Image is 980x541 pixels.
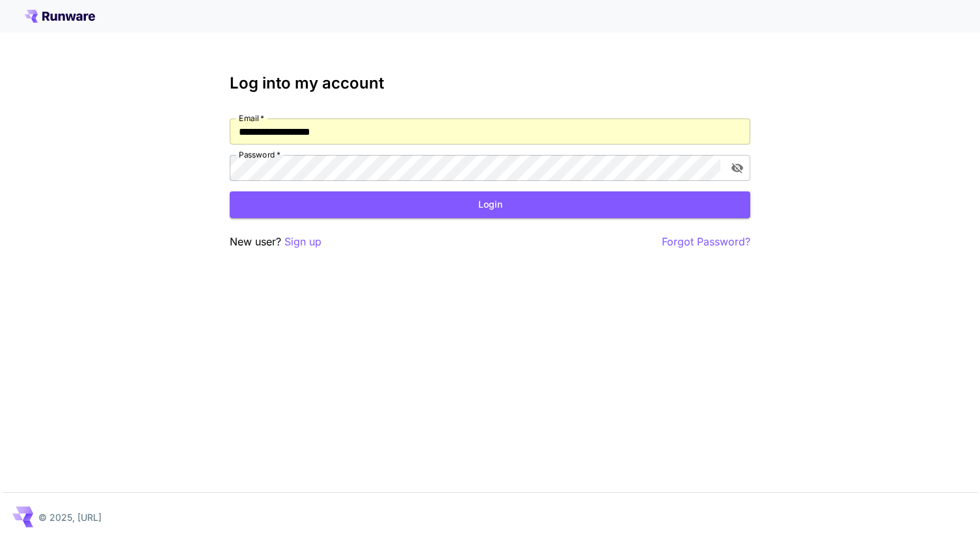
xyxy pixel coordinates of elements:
[662,234,750,250] button: Forgot Password?
[239,149,280,160] label: Password
[230,234,321,250] p: New user?
[726,156,749,180] button: toggle password visibility
[284,234,321,250] button: Sign up
[239,113,264,124] label: Email
[230,191,750,218] button: Login
[230,74,750,92] h3: Log into my account
[38,510,102,524] p: © 2025, [URL]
